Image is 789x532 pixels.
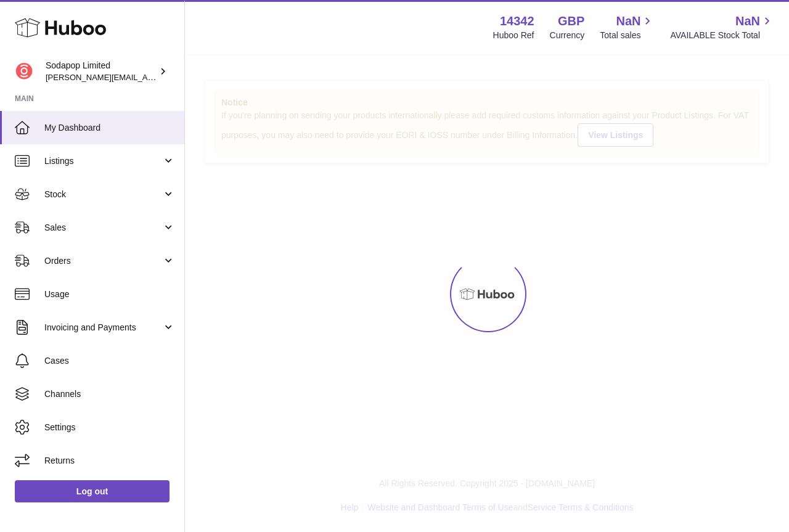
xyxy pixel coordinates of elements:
span: NaN [735,13,760,30]
span: Stock [44,189,162,200]
strong: GBP [558,13,584,30]
div: Sodapop Limited [46,60,157,83]
span: My Dashboard [44,122,175,134]
a: NaN AVAILABLE Stock Total [670,13,774,41]
span: Listings [44,155,162,167]
span: Usage [44,289,175,300]
img: david@sodapop-audio.co.uk [15,62,33,81]
span: [PERSON_NAME][EMAIL_ADDRESS][DOMAIN_NAME] [46,72,247,82]
span: Settings [44,422,175,433]
div: Currency [550,30,585,41]
span: NaN [616,13,640,30]
span: Returns [44,455,175,467]
span: Invoicing and Payments [44,322,162,334]
span: Orders [44,255,162,267]
span: Total sales [600,30,655,41]
div: Huboo Ref [493,30,534,41]
span: Cases [44,355,175,367]
a: Log out [15,480,170,502]
strong: 14342 [500,13,534,30]
a: NaN Total sales [600,13,655,41]
span: Sales [44,222,162,234]
span: AVAILABLE Stock Total [670,30,774,41]
span: Channels [44,388,175,400]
